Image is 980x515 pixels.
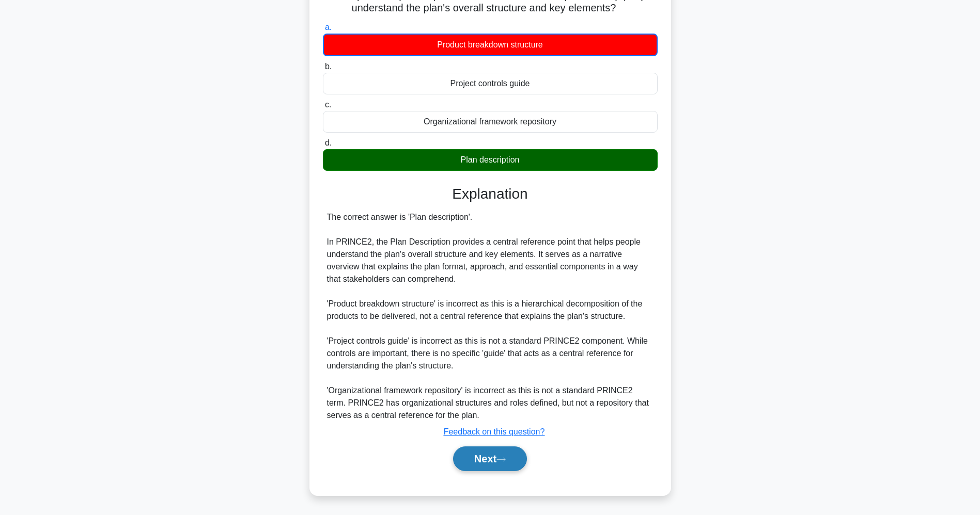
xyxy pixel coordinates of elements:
[323,34,658,56] div: Product breakdown structure
[323,111,658,133] div: Organizational framework repository
[329,185,651,203] h3: Explanation
[444,427,545,436] a: Feedback on this question?
[323,149,658,171] div: Plan description
[325,138,332,147] span: d.
[323,73,658,94] div: Project controls guide
[325,100,331,109] span: c.
[325,23,332,31] span: a.
[325,62,332,71] span: b.
[453,446,527,471] button: Next
[327,211,654,422] div: The correct answer is 'Plan description'. In PRINCE2, the Plan Description provides a central ref...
